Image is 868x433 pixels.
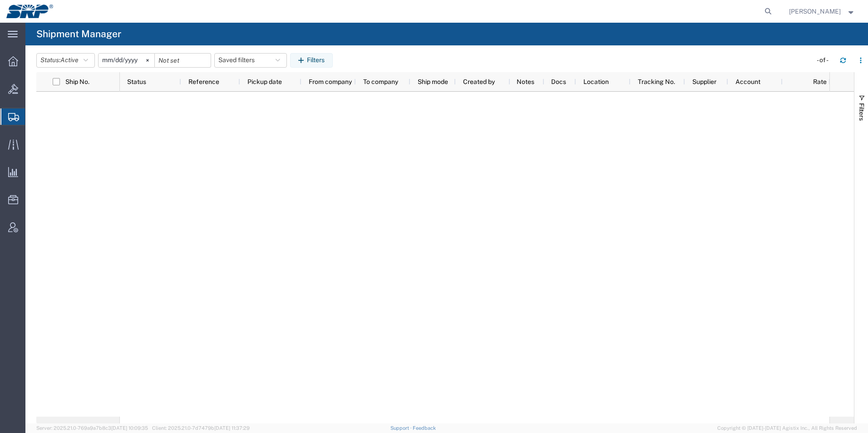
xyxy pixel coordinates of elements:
[692,78,716,85] span: Supplier
[735,78,760,85] span: Account
[155,54,211,67] input: Not set
[638,78,675,85] span: Tracking No.
[214,425,250,431] span: [DATE] 11:37:29
[6,5,53,18] img: logo
[717,424,857,432] span: Copyright © [DATE]-[DATE] Agistix Inc., All Rights Reserved
[463,78,495,85] span: Created by
[247,78,282,85] span: Pickup date
[790,78,827,85] span: Rate
[817,55,833,65] div: - of -
[188,78,219,85] span: Reference
[390,425,413,431] a: Support
[858,103,865,121] span: Filters
[60,56,79,64] span: Active
[789,6,841,16] span: Ed Simmons
[99,54,154,67] input: Not set
[363,78,398,85] span: To company
[36,425,148,431] span: Server: 2025.21.0-769a9a7b8c3
[418,78,448,85] span: Ship mode
[309,78,352,85] span: From company
[551,78,566,85] span: Docs
[152,425,250,431] span: Client: 2025.21.0-7d7479b
[36,23,121,45] h4: Shipment Manager
[517,78,534,85] span: Notes
[214,53,287,68] button: Saved filters
[413,425,436,431] a: Feedback
[111,425,148,431] span: [DATE] 10:09:35
[127,78,146,85] span: Status
[290,53,333,68] button: Filters
[583,78,609,85] span: Location
[789,6,856,17] button: [PERSON_NAME]
[36,53,95,68] button: Status:Active
[65,78,89,85] span: Ship No.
